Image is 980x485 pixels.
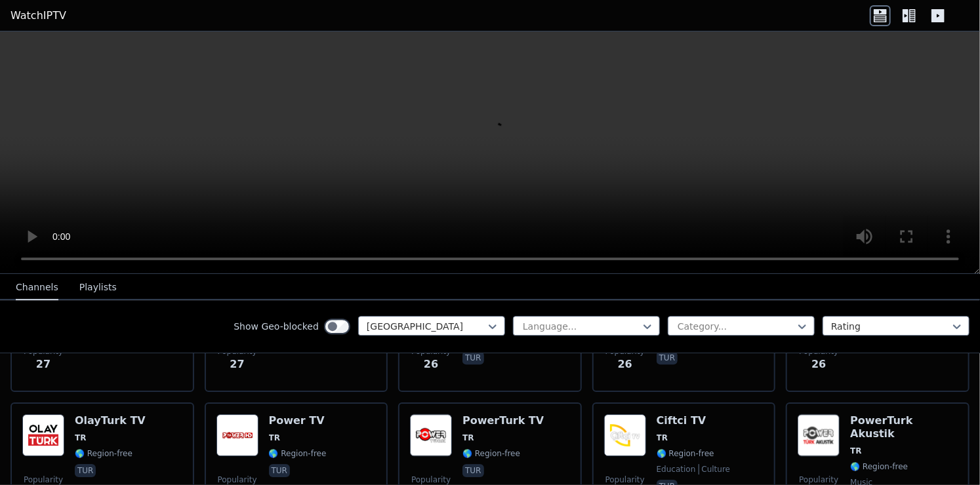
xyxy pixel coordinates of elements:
label: Show Geo-blocked [234,320,319,333]
p: tur [269,464,290,477]
span: culture [699,464,731,475]
span: Popularity [799,475,838,485]
h6: Power TV [269,414,327,427]
span: Popularity [605,475,645,485]
span: TR [269,433,280,443]
span: Popularity [218,475,257,485]
span: Popularity [24,475,63,485]
span: 26 [811,357,826,372]
h6: Ciftci TV [657,414,730,427]
img: Power TV [216,414,258,456]
span: education [657,464,696,475]
p: tur [462,464,483,477]
span: 🌎 Region-free [75,448,133,459]
span: TR [657,433,668,443]
p: tur [657,351,678,364]
p: tur [75,464,96,477]
img: Ciftci TV [604,414,646,456]
button: Playlists [79,275,117,300]
span: 26 [618,357,632,372]
img: PowerTurk Akustik [798,414,840,456]
a: WatchIPTV [10,8,66,24]
span: Popularity [411,475,451,485]
img: PowerTurk TV [410,414,452,456]
span: 27 [36,357,51,372]
span: 🌎 Region-free [850,461,908,472]
h6: PowerTurk TV [462,414,544,427]
h6: OlayTurk TV [75,414,146,427]
span: TR [75,433,86,443]
span: 27 [230,357,244,372]
img: OlayTurk TV [22,414,64,456]
span: 🌎 Region-free [269,448,327,459]
p: tur [462,351,483,364]
span: 🌎 Region-free [462,448,520,459]
span: 🌎 Region-free [657,448,714,459]
span: TR [850,446,861,456]
button: Channels [16,275,58,300]
span: 26 [424,357,438,372]
h6: PowerTurk Akustik [850,414,958,440]
span: TR [462,433,474,443]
